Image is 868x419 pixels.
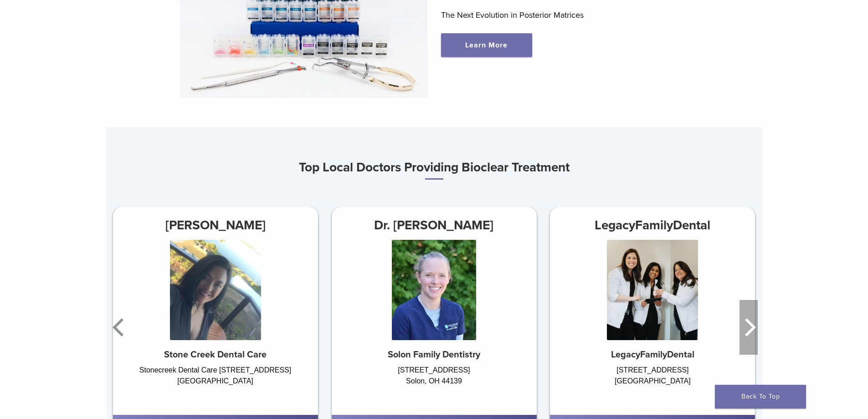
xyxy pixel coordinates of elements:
img: Dr. Laura Walsh [392,240,476,340]
div: [STREET_ADDRESS] Solon, OH 44139 [331,365,536,406]
div: Stonecreek Dental Care [STREET_ADDRESS] [GEOGRAPHIC_DATA] [113,365,318,406]
div: [STREET_ADDRESS] [GEOGRAPHIC_DATA] [550,365,755,406]
h3: Dr. [PERSON_NAME] [331,214,536,236]
h3: [PERSON_NAME] [113,214,318,236]
img: Dr. Anna McGuire [170,240,261,340]
button: Previous [111,300,129,355]
strong: Solon Family Dentistry [388,349,480,360]
h3: LegacyFamilyDental [550,214,755,236]
img: LegacyFamilyDental [607,240,698,340]
strong: Stone Creek Dental Care [164,349,267,360]
a: Back To Top [715,385,806,409]
a: Learn More [441,33,532,57]
button: Next [740,300,758,355]
p: The Next Evolution in Posterior Matrices [441,8,688,22]
h3: Top Local Doctors Providing Bioclear Treatment [106,156,762,180]
strong: LegacyFamilyDental [611,349,694,360]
